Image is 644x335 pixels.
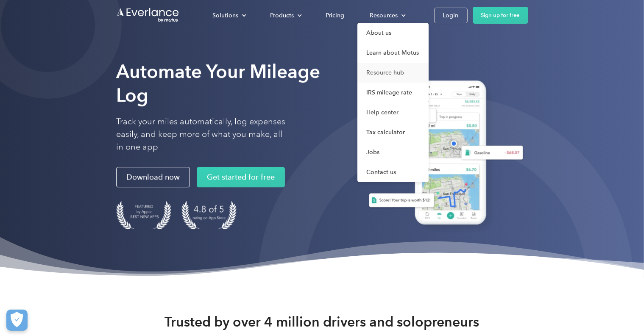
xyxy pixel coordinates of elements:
[213,10,239,21] div: Solutions
[6,310,28,331] button: Cookies Settings
[434,8,468,23] a: Login
[270,10,294,21] div: Products
[116,115,286,153] p: Track your miles automatically, log expenses easily, and keep more of what you make, all in one app
[116,7,180,23] a: Go to homepage
[357,23,429,43] a: About us
[204,8,254,23] div: Solutions
[116,201,171,229] img: Badge for Featured by Apple Best New Apps
[357,102,429,122] a: Help center
[197,167,285,187] a: Get started for free
[357,162,429,182] a: Contact us
[370,10,398,21] div: Resources
[357,142,429,162] a: Jobs
[357,23,429,182] nav: Resources
[326,10,345,21] div: Pricing
[362,8,413,23] div: Resources
[443,10,459,21] div: Login
[357,83,429,102] a: IRS mileage rate
[473,7,528,24] a: Sign up for free
[318,8,353,23] a: Pricing
[116,167,190,187] a: Download now
[357,43,429,63] a: Learn about Motus
[181,201,237,229] img: 4.9 out of 5 stars on the app store
[359,74,528,235] img: Everlance, mileage tracker app, expense tracking app
[357,63,429,83] a: Resource hub
[165,313,480,330] strong: Trusted by over 4 million drivers and solopreneurs
[116,60,320,106] strong: Automate Your Mileage Log
[357,122,429,142] a: Tax calculator
[262,8,309,23] div: Products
